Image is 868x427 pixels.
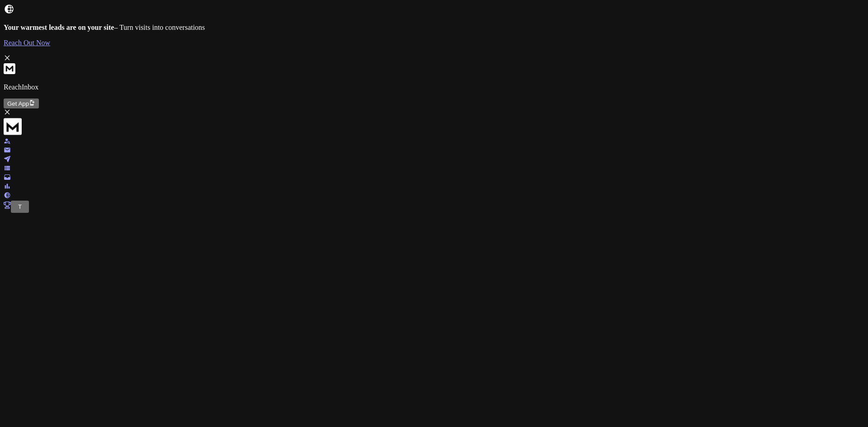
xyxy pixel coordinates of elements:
button: T [14,202,25,211]
button: Get App [4,99,39,108]
a: Reach Out Now [4,39,864,47]
p: ReachInbox [4,83,864,91]
img: logo [4,117,22,136]
strong: Your warmest leads are on your site [4,23,114,31]
p: – Turn visits into conversations [4,23,864,32]
span: T [18,203,22,210]
button: T [11,201,29,213]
